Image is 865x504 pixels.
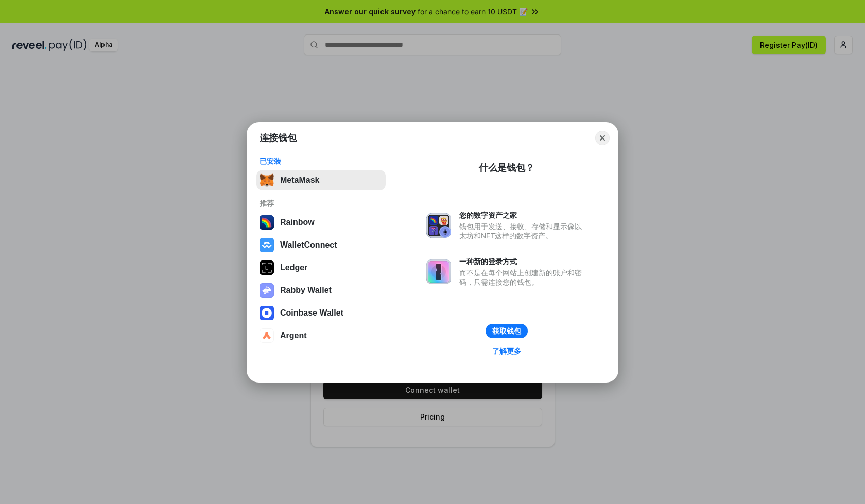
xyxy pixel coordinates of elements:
[459,222,587,240] div: 钱包用于发送、接收、存储和显示像以太坊和NFT这样的数字资产。
[426,213,451,238] img: svg+xml,%3Csvg%20xmlns%3D%22http%3A%2F%2Fwww.w3.org%2F2000%2Fsvg%22%20fill%3D%22none%22%20viewBox...
[256,325,386,346] button: Argent
[280,240,337,250] div: WalletConnect
[595,131,610,145] button: Close
[259,199,383,208] div: 推荐
[459,211,587,220] div: 您的数字资产之家
[259,173,274,187] img: svg+xml,%3Csvg%20fill%3D%22none%22%20height%3D%2233%22%20viewBox%3D%220%200%2035%2033%22%20width%...
[459,268,587,287] div: 而不是在每个网站上创建新的账户和密码，只需连接您的钱包。
[256,280,386,301] button: Rabby Wallet
[280,308,343,318] div: Coinbase Wallet
[259,328,274,343] img: svg+xml,%3Csvg%20width%3D%2228%22%20height%3D%2228%22%20viewBox%3D%220%200%2028%2028%22%20fill%3D...
[280,263,307,272] div: Ledger
[280,331,307,340] div: Argent
[492,326,521,336] div: 获取钱包
[259,238,274,252] img: svg+xml,%3Csvg%20width%3D%2228%22%20height%3D%2228%22%20viewBox%3D%220%200%2028%2028%22%20fill%3D...
[256,212,386,233] button: Rainbow
[486,344,527,358] a: 了解更多
[256,303,386,323] button: Coinbase Wallet
[280,286,332,295] div: Rabby Wallet
[256,170,386,190] button: MetaMask
[492,346,521,356] div: 了解更多
[459,257,587,266] div: 一种新的登录方式
[259,260,274,275] img: svg+xml,%3Csvg%20xmlns%3D%22http%3A%2F%2Fwww.w3.org%2F2000%2Fsvg%22%20width%3D%2228%22%20height%3...
[259,157,383,166] div: 已安装
[479,162,534,174] div: 什么是钱包？
[280,176,319,185] div: MetaMask
[256,235,386,255] button: WalletConnect
[259,306,274,320] img: svg+xml,%3Csvg%20width%3D%2228%22%20height%3D%2228%22%20viewBox%3D%220%200%2028%2028%22%20fill%3D...
[426,259,451,284] img: svg+xml,%3Csvg%20xmlns%3D%22http%3A%2F%2Fwww.w3.org%2F2000%2Fsvg%22%20fill%3D%22none%22%20viewBox...
[259,132,297,144] h1: 连接钱包
[256,257,386,278] button: Ledger
[280,218,315,227] div: Rainbow
[259,283,274,298] img: svg+xml,%3Csvg%20xmlns%3D%22http%3A%2F%2Fwww.w3.org%2F2000%2Fsvg%22%20fill%3D%22none%22%20viewBox...
[259,215,274,230] img: svg+xml,%3Csvg%20width%3D%22120%22%20height%3D%22120%22%20viewBox%3D%220%200%20120%20120%22%20fil...
[486,324,528,338] button: 获取钱包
